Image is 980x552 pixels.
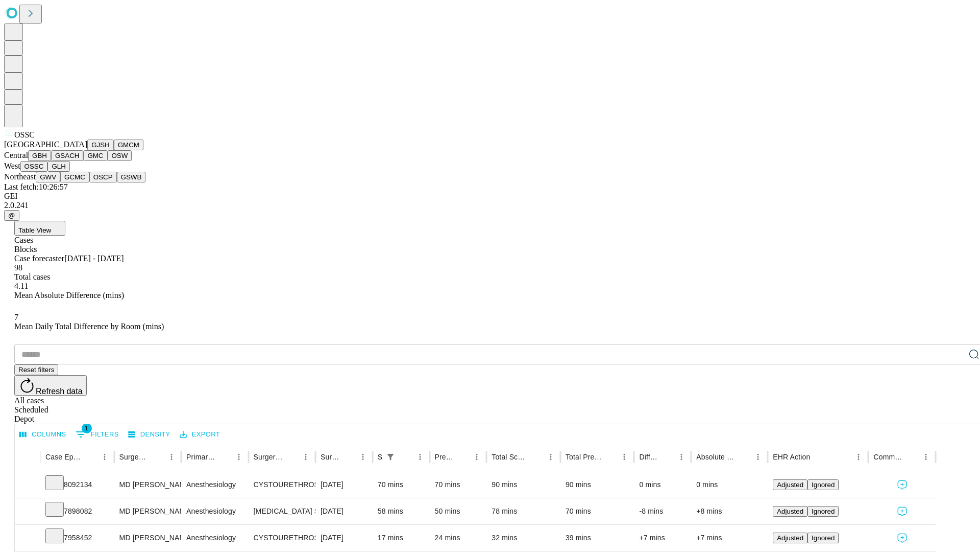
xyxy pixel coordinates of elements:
span: [GEOGRAPHIC_DATA] [4,140,87,149]
div: Anesthesiology [186,498,243,524]
button: Expand [20,530,35,547]
span: Table View [18,226,51,234]
div: Surgeon Name [119,453,149,461]
button: Menu [413,450,427,464]
button: GMCM [114,140,143,150]
button: Ignored [807,533,839,543]
span: Reset filters [18,366,54,374]
div: Anesthesiology [186,472,243,498]
button: Sort [399,450,413,464]
button: Show filters [383,450,398,464]
div: 7898082 [45,498,109,524]
div: Absolute Difference [696,453,736,461]
button: Show filters [73,426,121,443]
div: MD [PERSON_NAME] Md [119,525,176,551]
button: Reset filters [14,364,58,375]
div: Scheduled In Room Duration [378,453,382,461]
button: OSSC [20,161,48,172]
span: Total cases [14,272,50,281]
span: Adjusted [777,534,803,542]
button: Adjusted [773,506,807,517]
span: Adjusted [777,481,803,489]
div: Predicted In Room Duration [435,453,455,461]
div: 39 mins [566,525,629,551]
span: [DATE] - [DATE] [64,254,124,263]
span: Northeast [4,172,36,181]
button: GWV [36,172,60,182]
div: 90 mins [566,472,629,498]
div: 90 mins [492,472,555,498]
button: Sort [455,450,470,464]
div: EHR Action [773,453,810,461]
div: [DATE] [321,525,367,551]
div: Case Epic Id [45,453,82,461]
button: OSCP [89,172,117,182]
button: Menu [299,450,313,464]
button: Sort [904,450,919,464]
button: Sort [660,450,674,464]
button: Sort [811,450,825,464]
div: [DATE] [321,498,367,524]
div: 70 mins [566,498,629,524]
button: OSW [108,150,132,161]
div: [DATE] [321,472,367,498]
button: Sort [83,450,97,464]
button: Menu [851,450,866,464]
div: 0 mins [639,472,686,498]
div: 70 mins [435,472,482,498]
div: 8092134 [45,472,109,498]
button: Menu [232,450,246,464]
button: Sort [737,450,751,464]
button: Menu [674,450,689,464]
span: OSSC [14,130,35,139]
div: 2.0.241 [4,201,976,210]
div: Surgery Date [321,453,340,461]
div: CYSTOURETHROSCOPY WITH [MEDICAL_DATA] REMOVAL SIMPLE [254,525,310,551]
button: Density [126,427,173,443]
div: 70 mins [378,472,425,498]
button: Menu [164,450,179,464]
div: Surgery Name [254,453,283,461]
div: Total Predicted Duration [566,453,602,461]
div: +8 mins [696,498,763,524]
button: GMC [83,150,107,161]
div: -8 mins [639,498,686,524]
div: 32 mins [492,525,555,551]
div: 50 mins [435,498,482,524]
span: @ [8,212,15,219]
span: Ignored [812,534,835,542]
div: MD [PERSON_NAME] Md [119,498,176,524]
button: Expand [20,503,35,521]
button: Menu [617,450,631,464]
button: Sort [150,450,164,464]
div: Total Scheduled Duration [492,453,528,461]
button: Menu [919,450,933,464]
span: Mean Daily Total Difference by Room (mins) [14,322,164,331]
button: Sort [217,450,232,464]
div: Difference [639,453,659,461]
button: Adjusted [773,479,807,490]
button: Refresh data [14,375,87,396]
button: Sort [529,450,544,464]
button: Sort [341,450,356,464]
div: GEI [4,192,976,201]
div: 24 mins [435,525,482,551]
button: Ignored [807,506,839,517]
button: Table View [14,221,65,236]
div: CYSTOURETHROSCOPY [MEDICAL_DATA] WITH [MEDICAL_DATA] AND [MEDICAL_DATA] INSERTION [254,472,310,498]
button: Menu [97,450,112,464]
button: Adjusted [773,533,807,543]
div: 58 mins [378,498,425,524]
span: Case forecaster [14,254,64,263]
span: Central [4,151,28,159]
span: Refresh data [36,387,83,396]
button: Menu [470,450,484,464]
button: GBH [28,150,51,161]
div: Anesthesiology [186,525,243,551]
span: 4.11 [14,282,28,290]
button: Ignored [807,479,839,490]
div: MD [PERSON_NAME] Md [119,472,176,498]
span: Ignored [812,508,835,515]
span: Ignored [812,481,835,489]
span: 1 [82,423,92,433]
